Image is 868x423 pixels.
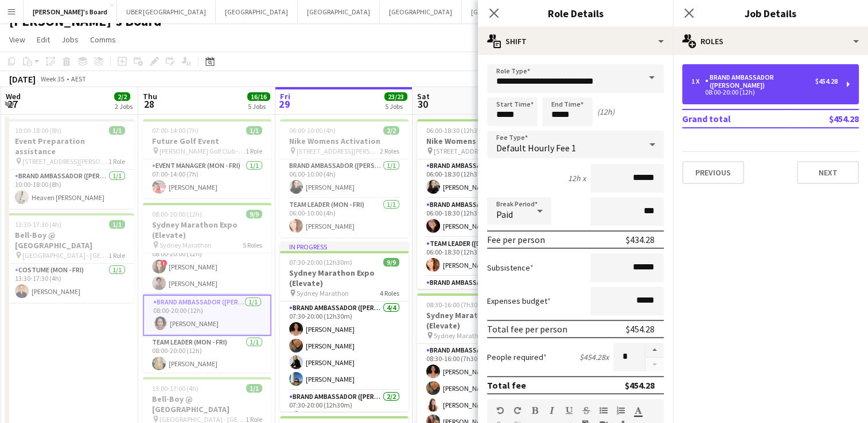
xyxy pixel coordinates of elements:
div: Shift [478,28,673,55]
span: 27 [4,97,21,111]
div: (12h) [597,107,614,117]
span: Paid [496,209,513,220]
div: Roles [673,28,868,55]
button: UBER [GEOGRAPHIC_DATA] [117,1,216,23]
span: 08:30-16:00 (7h30m) [426,300,486,309]
app-job-card: 10:00-18:00 (8h)1/1Event Preparation assistance [STREET_ADDRESS][PERSON_NAME]1 RoleBrand Ambassad... [6,119,134,209]
app-card-role: Brand Ambassador ([PERSON_NAME])1/108:00-20:00 (12h)[PERSON_NAME] [143,295,271,336]
span: 1 Role [246,147,262,155]
span: Week 35 [38,75,67,83]
app-job-card: 07:00-14:00 (7h)1/1Future Golf Event [PERSON_NAME] Golf Club - [GEOGRAPHIC_DATA]1 RoleEvent Manag... [143,119,271,198]
span: Comms [90,34,116,45]
span: 1/1 [109,220,125,229]
span: 13:00-17:00 (4h) [152,384,198,393]
span: Sydney Marathon [297,289,349,297]
span: Default Hourly Fee 1 [496,142,576,154]
span: 07:00-14:00 (7h) [152,126,198,135]
div: 12h x [568,173,586,183]
app-card-role: Team Leader (Mon - Fri)1/108:00-20:00 (12h)[PERSON_NAME] [143,336,271,375]
button: Unordered List [600,406,608,415]
span: 06:00-18:30 (12h30m) [426,126,489,135]
app-card-role: Event Manager (Mon - Fri)1/107:00-14:00 (7h)[PERSON_NAME] [143,159,271,198]
app-card-role: Brand Ambassador ([PERSON_NAME])1/106:00-10:00 (4h)[PERSON_NAME] [280,159,408,198]
app-job-card: 08:00-20:00 (12h)9/9Sydney Marathon Expo (Elevate) Sydney Marathon5 Roles[PERSON_NAME][PERSON_NAM... [143,203,271,373]
h3: Sydney Marathon Expo (Elevate) [417,310,546,331]
button: [GEOGRAPHIC_DATA]/Gold Coast Winter [462,1,598,23]
a: Edit [32,32,55,47]
span: Jobs [61,34,79,45]
h3: Nike Womens Activation [280,136,408,146]
div: [DATE] [9,73,36,85]
button: Undo [496,406,504,415]
span: 07:30-20:00 (12h30m) [289,258,352,267]
span: [STREET_ADDRESS][PERSON_NAME] [22,157,108,166]
div: In progress [280,242,408,251]
span: 1/1 [109,126,125,135]
span: [STREET_ADDRESS][PERSON_NAME] [434,147,517,155]
a: View [5,32,30,47]
span: 1/1 [246,384,262,393]
app-card-role: Costume (Mon - Fri)1/113:30-17:30 (4h)[PERSON_NAME] [6,264,134,303]
span: 06:00-10:00 (4h) [289,126,336,135]
div: $454.28 x [579,352,609,362]
app-card-role: Team Leader ([DATE])1/106:00-18:30 (12h30m)[PERSON_NAME] [417,237,546,276]
label: Subsistence [487,263,534,273]
td: $454.28 [791,109,859,128]
h3: Bell-Boy @ [GEOGRAPHIC_DATA] [6,230,134,250]
span: [GEOGRAPHIC_DATA] - [GEOGRAPHIC_DATA] [22,251,108,260]
app-card-role: Brand Ambassador ([DATE])1/106:00-18:30 (12h30m)[PERSON_NAME] [417,198,546,237]
h3: Bell-Boy @ [GEOGRAPHIC_DATA] [143,394,271,414]
a: Jobs [57,32,83,47]
span: 23/23 [384,92,407,101]
h3: Sydney Marathon Expo (Elevate) [280,268,408,288]
app-card-role: Brand Ambassador ([DATE])1/106:00-18:30 (12h30m)[PERSON_NAME] [417,159,546,198]
app-job-card: In progress07:30-20:00 (12h30m)9/9Sydney Marathon Expo (Elevate) Sydney Marathon4 RolesBrand Amba... [280,242,408,412]
span: [PERSON_NAME] Golf Club - [GEOGRAPHIC_DATA] [159,147,246,155]
button: Redo [513,406,521,415]
div: Total fee [487,379,526,391]
span: Sydney Marathon [159,241,212,249]
div: $454.28 [626,323,655,335]
div: $434.28 [626,234,655,245]
button: [GEOGRAPHIC_DATA] [380,1,462,23]
h3: Role Details [478,6,673,21]
div: 06:00-10:00 (4h)2/2Nike Womens Activation [STREET_ADDRESS][PERSON_NAME]2 RolesBrand Ambassador ([... [280,119,408,237]
span: ! [161,260,168,267]
app-card-role: Brand Ambassador ([PERSON_NAME])4/407:30-20:00 (12h30m)[PERSON_NAME][PERSON_NAME][PERSON_NAME][PE... [280,301,408,390]
span: 28 [141,97,157,111]
span: Wed [6,91,21,101]
app-job-card: 13:30-17:30 (4h)1/1Bell-Boy @ [GEOGRAPHIC_DATA] [GEOGRAPHIC_DATA] - [GEOGRAPHIC_DATA]1 RoleCostum... [6,213,134,303]
span: 9/9 [383,258,399,267]
div: 08:00-20:00 (12h) [691,89,838,95]
span: [STREET_ADDRESS][PERSON_NAME] [297,147,380,155]
app-job-card: 06:00-18:30 (12h30m)7/8Nike Womens Activation [STREET_ADDRESS][PERSON_NAME]6 RolesBrand Ambassado... [417,119,546,289]
app-card-role: Brand Ambassador ([DATE])3/309:00-18:30 (9h30m) [417,276,546,348]
span: 2/2 [383,126,399,135]
span: 2 Roles [380,147,399,155]
div: Fee per person [487,234,545,245]
span: 9/9 [246,210,262,218]
span: Fri [280,91,290,101]
button: Underline [565,406,573,415]
td: Grand total [682,109,791,128]
div: 1 x [691,77,705,85]
span: 16/16 [247,92,270,101]
span: 10:00-18:00 (8h) [15,126,61,135]
a: Comms [85,32,120,47]
span: 08:00-20:00 (12h) [152,210,202,218]
app-card-role: Team Leader (Mon - Fri)1/106:00-10:00 (4h)[PERSON_NAME] [280,198,408,237]
span: Sat [417,91,430,101]
span: 13:30-17:30 (4h) [15,220,61,229]
h3: Future Golf Event [143,136,271,146]
label: People required [487,352,547,362]
button: Increase [645,343,664,358]
button: [GEOGRAPHIC_DATA] [216,1,298,23]
span: 2/2 [114,92,130,101]
span: View [9,34,25,45]
span: 1 Role [108,157,125,166]
div: Brand Ambassador ([PERSON_NAME]) [705,73,815,89]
